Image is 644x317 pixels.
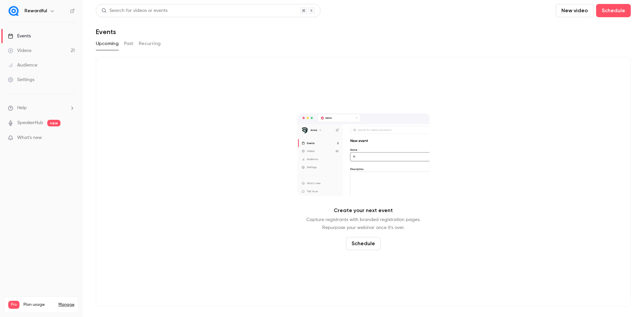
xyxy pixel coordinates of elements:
p: Capture registrants with branded registration pages. Repurpose your webinar once it's over. [306,216,420,232]
button: Schedule [346,237,381,250]
a: Manage [58,302,74,307]
span: Plan usage [23,302,55,307]
span: Help [17,105,27,112]
div: Audience [8,62,37,68]
button: New video [556,4,593,17]
h6: Rewardful [24,8,47,14]
iframe: Noticeable Trigger [67,135,75,141]
button: Schedule [596,4,631,17]
div: Settings [8,76,34,83]
a: SpeakerHub [17,119,43,126]
div: Videos [8,47,31,54]
div: Search for videos or events [101,7,168,14]
button: Recurring [139,38,161,49]
p: Create your next event [334,206,393,214]
div: Events [8,33,31,39]
button: Upcoming [96,38,119,49]
h1: Events [96,28,116,36]
span: Pro [8,301,19,309]
span: new [47,120,60,126]
button: Past [124,38,133,49]
img: Rewardful [8,6,19,16]
li: help-dropdown-opener [8,105,75,112]
span: What's new [17,134,42,141]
